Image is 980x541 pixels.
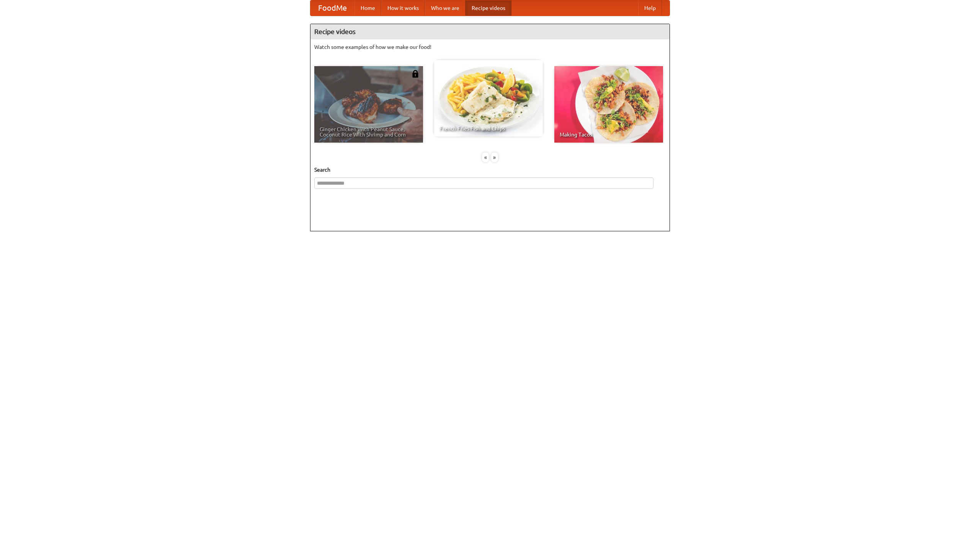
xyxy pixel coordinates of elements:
span: French Fries Fish and Chips [439,126,537,131]
a: Making Tacos [554,66,663,143]
h4: Recipe videos [310,24,670,39]
a: Home [354,0,381,16]
span: Making Tacos [560,132,658,137]
a: Recipe videos [465,0,511,16]
a: FoodMe [310,0,354,16]
div: « [482,153,489,162]
a: French Fries Fish and Chips [434,60,543,136]
a: Who we are [425,0,465,16]
img: 483408.png [412,70,419,78]
a: Help [638,0,662,16]
p: Watch some examples of how we make our food! [314,43,666,51]
div: » [491,153,498,162]
a: How it works [381,0,425,16]
h5: Search [314,166,666,174]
